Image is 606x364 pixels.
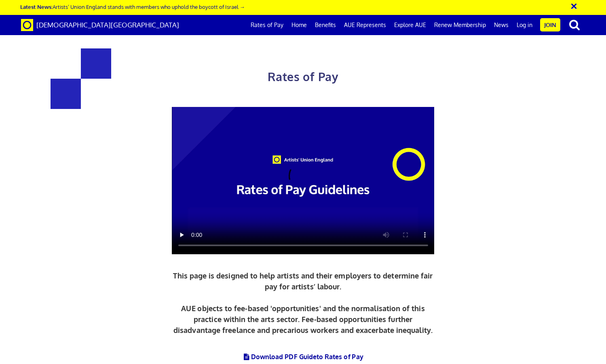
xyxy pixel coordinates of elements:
a: Join [540,18,560,31]
button: search [562,16,587,33]
a: Brand [DEMOGRAPHIC_DATA][GEOGRAPHIC_DATA] [15,15,185,35]
a: Latest News:Artists’ Union England stands with members who uphold the boycott of Israel → [20,3,245,10]
span: [DEMOGRAPHIC_DATA][GEOGRAPHIC_DATA] [36,21,179,29]
p: This page is designed to help artists and their employers to determine fair pay for artists’ labo... [171,270,435,336]
span: to Rates of Pay [317,353,363,361]
a: Download PDF Guideto Rates of Pay [243,353,363,361]
a: AUE Represents [340,15,390,35]
a: Renew Membership [430,15,490,35]
span: Rates of Pay [268,69,338,84]
a: Log in [513,15,536,35]
a: Rates of Pay [247,15,287,35]
strong: Latest News: [20,3,53,10]
a: News [490,15,513,35]
a: Home [287,15,311,35]
a: Benefits [311,15,340,35]
a: Explore AUE [390,15,430,35]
